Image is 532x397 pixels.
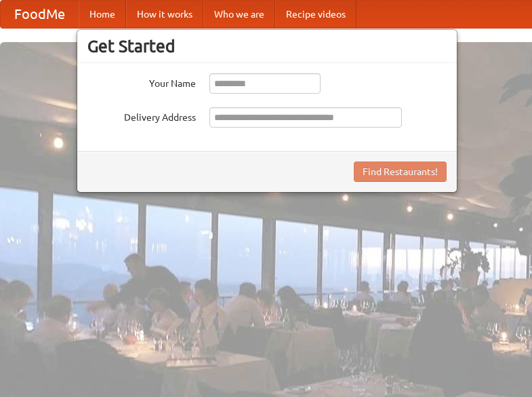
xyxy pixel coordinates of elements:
[87,73,196,90] label: Your Name
[79,1,126,28] a: Home
[87,36,447,56] h3: Get Started
[354,162,447,182] button: Find Restaurants!
[1,1,79,28] a: FoodMe
[203,1,275,28] a: Who we are
[87,107,196,124] label: Delivery Address
[275,1,356,28] a: Recipe videos
[126,1,203,28] a: How it works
